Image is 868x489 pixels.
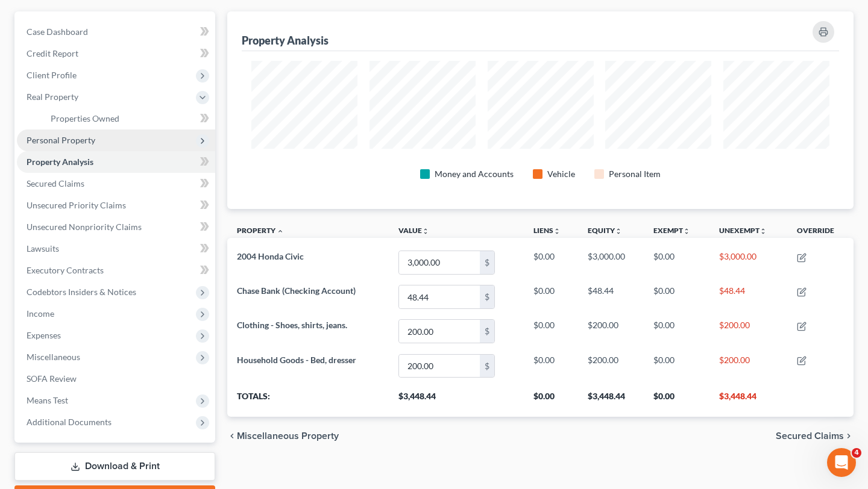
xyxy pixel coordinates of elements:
[27,48,78,58] span: Credit Report
[578,349,644,383] td: $200.00
[27,265,104,275] span: Executory Contracts
[398,226,429,235] a: Valueunfold_more
[27,308,54,319] span: Income
[27,243,59,254] span: Lawsuits
[242,33,329,48] div: Property Analysis
[399,320,480,343] input: 0.00
[17,238,215,260] a: Lawsuits
[709,314,787,349] td: $200.00
[237,226,284,235] a: Property expand_less
[277,228,284,235] i: expand_less
[237,431,339,441] span: Miscellaneous Property
[27,135,95,145] span: Personal Property
[227,431,237,441] i: chevron_left
[480,251,494,274] div: $
[644,245,709,279] td: $0.00
[852,448,861,458] span: 4
[709,383,787,417] th: $3,448.44
[609,168,661,180] div: Personal Item
[14,452,215,481] a: Download & Print
[759,228,767,235] i: unfold_more
[578,245,644,279] td: $3,000.00
[644,280,709,314] td: $0.00
[524,349,578,383] td: $0.00
[237,320,347,330] span: Clothing - Shoes, shirts, jeans.
[553,228,561,235] i: unfold_more
[399,285,480,308] input: 0.00
[578,280,644,314] td: $48.44
[17,151,215,173] a: Property Analysis
[480,285,494,308] div: $
[27,352,80,362] span: Miscellaneous
[17,260,215,281] a: Executory Contracts
[524,245,578,279] td: $0.00
[480,355,494,378] div: $
[17,173,215,195] a: Secured Claims
[27,222,142,232] span: Unsecured Nonpriority Claims
[27,330,61,340] span: Expenses
[27,395,68,405] span: Means Test
[709,280,787,314] td: $48.44
[422,228,429,235] i: unfold_more
[644,383,709,417] th: $0.00
[644,314,709,349] td: $0.00
[615,228,622,235] i: unfold_more
[17,195,215,216] a: Unsecured Priority Claims
[27,92,78,102] span: Real Property
[719,226,767,235] a: Unexemptunfold_more
[27,178,84,188] span: Secured Claims
[547,168,575,180] div: Vehicle
[51,113,119,123] span: Properties Owned
[644,349,709,383] td: $0.00
[524,383,578,417] th: $0.00
[27,417,112,427] span: Additional Documents
[776,431,854,441] button: Secured Claims chevron_right
[578,314,644,349] td: $200.00
[709,349,787,383] td: $200.00
[683,228,690,235] i: unfold_more
[27,373,77,384] span: SOFA Review
[653,226,690,235] a: Exemptunfold_more
[237,285,356,296] span: Chase Bank (Checking Account)
[27,200,126,210] span: Unsecured Priority Claims
[17,368,215,390] a: SOFA Review
[435,168,514,180] div: Money and Accounts
[237,251,304,261] span: 2004 Honda Civic
[524,314,578,349] td: $0.00
[41,108,215,129] a: Properties Owned
[389,383,524,417] th: $3,448.44
[399,251,480,274] input: 0.00
[27,157,93,167] span: Property Analysis
[709,245,787,279] td: $3,000.00
[588,226,622,235] a: Equityunfold_more
[27,26,88,37] span: Case Dashboard
[844,431,854,441] i: chevron_right
[399,355,480,378] input: 0.00
[827,448,856,477] iframe: Intercom live chat
[776,431,844,441] span: Secured Claims
[27,287,136,297] span: Codebtors Insiders & Notices
[17,216,215,238] a: Unsecured Nonpriority Claims
[227,383,389,417] th: Totals:
[27,70,77,80] span: Client Profile
[524,280,578,314] td: $0.00
[533,226,561,235] a: Liensunfold_more
[227,431,339,441] button: chevron_left Miscellaneous Property
[578,383,644,417] th: $3,448.44
[17,21,215,43] a: Case Dashboard
[237,355,356,365] span: Household Goods - Bed, dresser
[787,219,854,246] th: Override
[17,43,215,64] a: Credit Report
[480,320,494,343] div: $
